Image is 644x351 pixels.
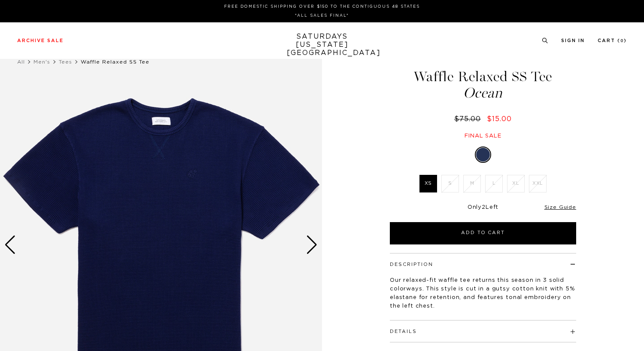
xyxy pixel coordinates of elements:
p: FREE DOMESTIC SHIPPING OVER $150 TO THE CONTIGUOUS 48 STATES [21,3,623,10]
div: Previous slide [4,235,16,254]
div: Only Left [390,204,576,211]
span: 2 [482,204,486,210]
a: Cart (0) [598,38,627,43]
button: Description [390,262,433,267]
div: Next slide [306,235,318,254]
a: SATURDAYS[US_STATE][GEOGRAPHIC_DATA] [287,33,358,57]
p: *ALL SALES FINAL* [21,12,623,19]
a: All [17,59,25,64]
div: Final sale [389,132,577,140]
span: Waffle Relaxed SS Tee [81,59,149,64]
small: 0 [620,39,624,43]
a: Tees [59,59,72,64]
span: Ocean [389,86,577,100]
a: Men's [33,59,50,64]
h1: Waffle Relaxed SS Tee [389,70,577,100]
a: Size Guide [544,204,576,210]
p: Our relaxed-fit waffle tee returns this season in 3 solid colorways. This style is cut in a gutsy... [390,276,576,311]
button: Details [390,329,417,334]
a: Sign In [561,38,585,43]
a: Archive Sale [17,38,64,43]
del: $75.00 [454,116,484,122]
span: $15.00 [487,116,512,122]
button: Add to Cart [390,222,576,244]
label: XS [419,175,437,192]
